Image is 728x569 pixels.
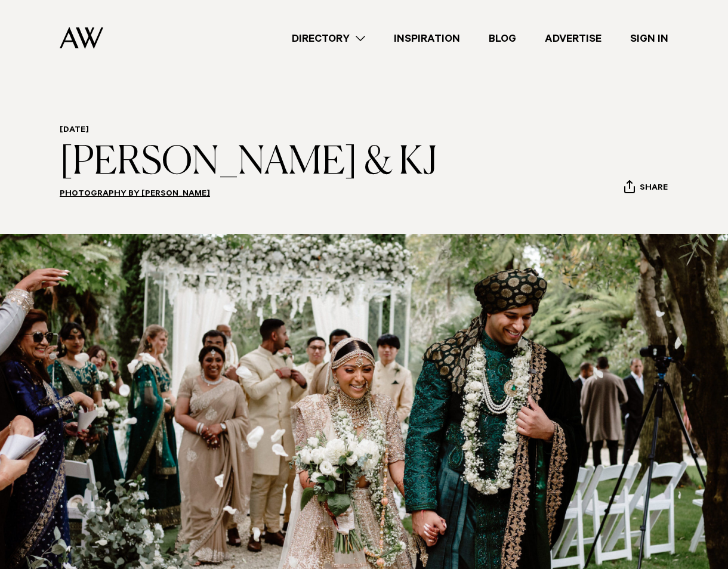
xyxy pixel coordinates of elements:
a: Sign In [616,30,683,47]
a: Inspiration [380,30,474,47]
button: Share [624,180,668,197]
img: Auckland Weddings Logo [60,27,103,49]
h6: [DATE] [60,125,437,137]
a: Advertise [530,30,616,47]
a: Directory [277,30,380,47]
span: Share [640,183,668,194]
h1: [PERSON_NAME] & KJ [60,141,437,184]
a: Photography by [PERSON_NAME] [60,190,210,199]
a: Blog [474,30,530,47]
